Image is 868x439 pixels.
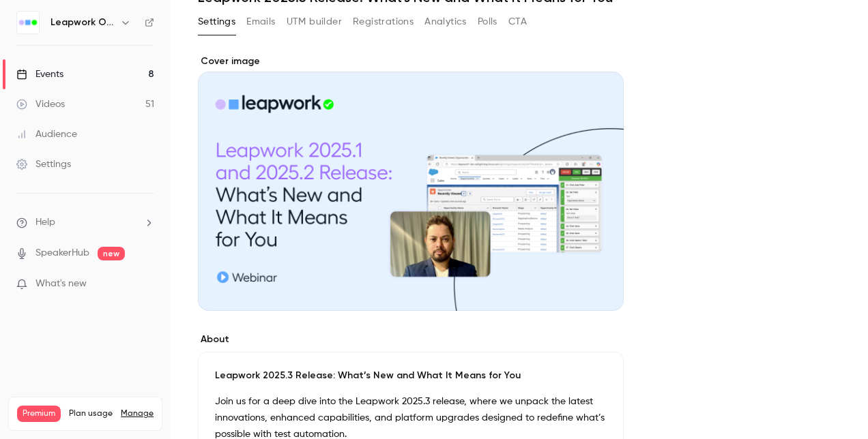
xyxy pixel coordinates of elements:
button: Polls [478,11,497,33]
section: Cover image [198,55,624,311]
li: help-dropdown-opener [16,215,154,230]
button: Emails [246,11,275,33]
div: Audience [16,127,77,141]
label: Cover image [198,55,624,68]
span: new [98,247,125,260]
img: Leapwork Online Event [17,12,39,33]
span: Premium [17,406,61,422]
button: Analytics [424,11,467,33]
button: Registrations [353,11,414,33]
iframe: Noticeable Trigger [138,278,154,290]
h6: Leapwork Online Event [50,16,115,29]
span: Plan usage [69,408,113,419]
div: Settings [16,157,71,171]
a: Manage [121,408,154,419]
label: About [198,333,624,346]
button: CTA [508,11,527,33]
div: Videos [16,97,65,111]
span: What's new [35,277,87,291]
p: Leapwork 2025.3 Release: What’s New and What It Means for You [215,369,607,382]
button: Settings [198,11,235,33]
span: Help [35,215,55,230]
button: UTM builder [287,11,342,33]
div: Events [16,67,63,81]
a: SpeakerHub [35,246,89,260]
